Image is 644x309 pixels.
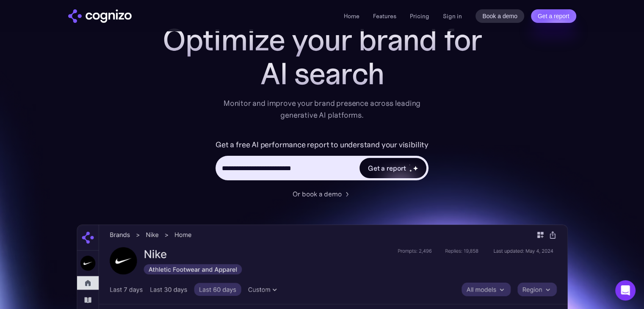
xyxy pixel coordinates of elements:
img: star [413,166,418,171]
div: Open Intercom Messenger [615,280,636,301]
img: star [409,169,412,172]
a: Book a demo [475,9,524,23]
a: Get a report [531,9,576,23]
img: star [409,164,410,166]
a: Pricing [410,12,429,20]
div: Get a report [368,163,406,173]
h1: Optimize your brand for [153,23,492,57]
a: Sign in [443,11,462,21]
label: Get a free AI performance report to understand your visibility [216,138,428,152]
a: Or book a demo [293,189,352,199]
form: Hero URL Input Form [216,138,428,185]
div: Or book a demo [293,189,342,199]
a: Home [344,12,359,20]
div: AI search [153,57,492,91]
img: cognizo logo [68,9,132,23]
a: Features [373,12,396,20]
a: home [68,9,132,23]
div: Monitor and improve your brand presence across leading generative AI platforms. [218,97,426,121]
a: Get a reportstarstarstar [359,157,427,179]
